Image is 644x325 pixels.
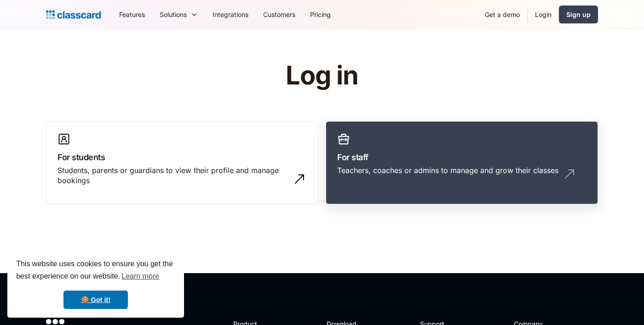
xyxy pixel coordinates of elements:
[16,258,175,283] span: This website uses cookies to ensure you get the best experience on our website.
[57,165,288,186] div: Students, parents or guardians to view their profile and manage bookings
[46,8,101,21] a: Logo
[176,62,468,90] h1: Log in
[205,4,256,25] a: Integrations
[337,151,586,163] h3: For staff
[112,4,152,25] a: Features
[337,165,558,175] div: Teachers, coaches or admins to manage and grow their classes
[559,6,598,23] a: Sign up
[152,4,205,25] div: Solutions
[256,4,303,25] a: Customers
[303,4,338,25] a: Pricing
[46,121,318,205] a: For studentsStudents, parents or guardians to view their profile and manage bookings
[528,4,559,25] a: Login
[477,4,527,25] a: Get a demo
[63,291,128,309] a: dismiss cookie message
[57,151,307,163] h3: For students
[120,269,161,283] a: learn more about cookies
[160,10,187,19] div: Solutions
[326,121,598,205] a: For staffTeachers, coaches or admins to manage and grow their classes
[566,10,591,19] div: Sign up
[7,250,184,318] div: cookieconsent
